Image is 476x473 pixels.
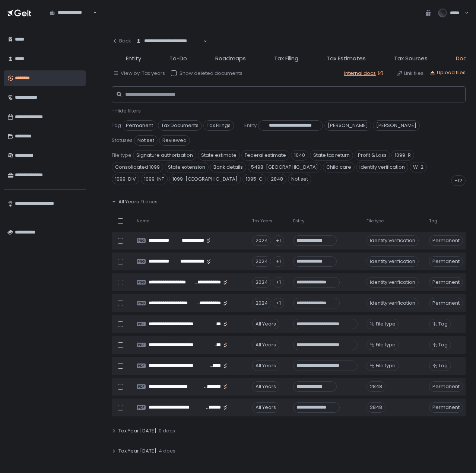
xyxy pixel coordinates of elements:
[252,218,273,224] span: Tax Years
[267,174,286,184] span: 2848
[391,150,414,161] span: 1099-R
[252,277,271,288] div: 2024
[252,319,279,329] div: All Years
[429,277,463,288] span: Permanent
[376,362,396,369] span: File type
[112,152,131,159] span: File type
[252,256,271,267] div: 2024
[252,402,279,413] div: All Years
[366,298,419,308] div: Identity verification
[366,256,419,267] div: Identity verification
[366,235,419,246] div: Identity verification
[159,135,190,146] span: Reviewed
[291,150,308,161] span: 1040
[118,448,156,454] span: Tax Year [DATE]
[252,381,279,392] div: All Years
[118,199,139,205] span: All Years
[438,362,448,369] span: Tag
[324,120,371,131] span: [PERSON_NAME]
[288,174,311,184] span: Not set
[133,150,196,161] span: Signature authorization
[165,162,209,172] span: State extension
[210,162,246,172] span: Bank details
[429,218,437,224] span: Tag
[366,381,385,392] div: 2848
[252,298,271,308] div: 2024
[112,108,141,114] button: - Hide filters
[112,122,121,129] span: Tag
[429,298,463,308] span: Permanent
[273,277,284,288] div: +1
[293,218,304,224] span: Entity
[410,162,427,172] span: W-2
[141,174,168,184] span: 1099-INT
[344,70,385,77] a: Internal docs
[169,174,241,184] span: 1099-[GEOGRAPHIC_DATA]
[203,120,234,131] span: Tax Filings
[429,256,463,267] span: Permanent
[112,162,163,172] span: Consolidated 1099
[118,428,156,434] span: Tax Year [DATE]
[50,16,92,23] input: Search for option
[327,54,366,63] span: Tax Estimates
[356,162,408,172] span: Identity verification
[438,342,448,348] span: Tag
[131,34,207,49] div: Search for option
[159,428,175,434] span: 0 docs
[397,70,423,77] button: Link files
[248,162,321,172] span: 5498-[GEOGRAPHIC_DATA]
[273,298,284,308] div: +1
[242,174,266,184] span: 1095-C
[451,175,466,186] div: +12
[252,361,279,371] div: All Years
[169,54,187,63] span: To-Do
[310,150,353,161] span: State tax return
[112,34,131,48] button: Back
[112,38,131,44] div: Back
[112,137,133,144] span: Statuses
[126,54,141,63] span: Entity
[244,122,257,129] span: Entity
[273,256,284,267] div: +1
[366,402,385,413] div: 2848
[45,5,97,20] div: Search for option
[376,342,396,348] span: File type
[241,150,289,161] span: Federal estimate
[366,277,419,288] div: Identity verification
[141,199,158,205] span: 9 docs
[112,174,139,184] span: 1099-DIV
[252,340,279,350] div: All Years
[373,120,420,131] span: [PERSON_NAME]
[136,44,203,52] input: Search for option
[429,69,466,76] button: Upload files
[158,120,202,131] span: Tax Documents
[355,150,390,161] span: Profit & Loss
[137,218,149,224] span: Name
[429,235,463,246] span: Permanent
[274,54,298,63] span: Tax Filing
[123,120,156,131] span: Permanent
[429,381,463,392] span: Permanent
[273,235,284,246] div: +1
[366,218,384,224] span: File type
[252,235,271,246] div: 2024
[113,70,165,77] button: View by: Tax years
[159,448,175,454] span: 4 docs
[323,162,355,172] span: Child care
[134,135,158,146] span: Not set
[376,321,396,327] span: File type
[394,54,428,63] span: Tax Sources
[198,150,240,161] span: State estimate
[429,402,463,413] span: Permanent
[215,54,246,63] span: Roadmaps
[438,321,448,327] span: Tag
